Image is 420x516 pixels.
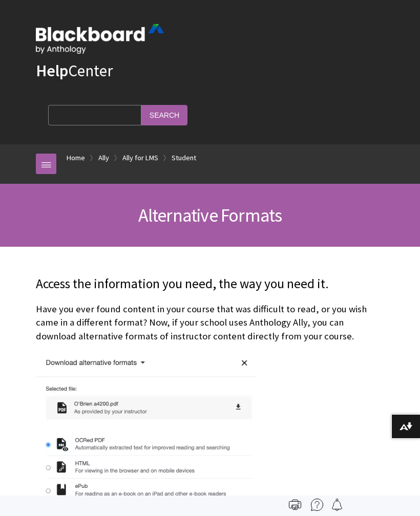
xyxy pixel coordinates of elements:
[122,152,158,164] a: Ally for LMS
[289,499,301,511] img: Print
[311,499,323,511] img: More help
[36,60,113,81] a: HelpCenter
[172,152,196,164] a: Student
[141,105,187,125] input: Search
[36,303,384,343] p: Have you ever found content in your course that was difficult to read, or you wish came in a diff...
[36,60,68,81] strong: Help
[98,152,109,164] a: Ally
[36,275,384,293] p: Access the information you need, the way you need it.
[67,152,85,164] a: Home
[36,24,164,54] img: Blackboard by Anthology
[138,204,282,227] span: Alternative Formats
[331,499,343,511] img: Follow this page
